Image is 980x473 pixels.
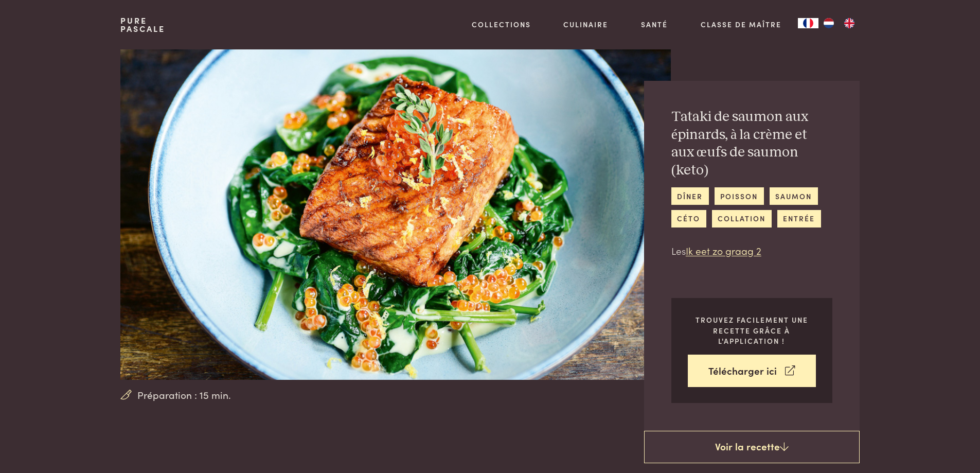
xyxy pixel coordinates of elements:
[770,187,818,204] a: saumon
[798,18,818,28] div: Language
[563,19,608,30] a: Culinaire
[671,187,709,204] a: dîner
[688,314,816,346] p: Trouvez facilement une recette grâce à l'application !
[671,108,832,179] h2: Tataki de saumon aux épinards, à la crème et aux œufs de saumon (keto)
[715,187,764,204] a: poisson
[671,210,706,227] a: céto
[818,18,860,28] ul: Language list
[137,388,231,402] span: Préparation : 15 min.
[839,18,860,28] a: EN
[818,18,839,28] a: NL
[777,210,821,227] a: entrée
[671,243,832,258] p: Les
[798,18,860,28] aside: Language selected: Français
[472,19,531,30] a: Collections
[712,210,772,227] a: collation
[701,19,781,30] a: Classe de maître
[688,355,816,387] a: Télécharger ici
[686,243,761,257] a: Ik eet zo graag 2
[641,19,668,30] a: Santé
[798,18,818,28] a: FR
[120,49,670,380] img: Tataki de saumon aux épinards, à la crème et aux œufs de saumon (keto)
[644,431,860,464] a: Voir la recette
[120,16,165,33] a: PurePascale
